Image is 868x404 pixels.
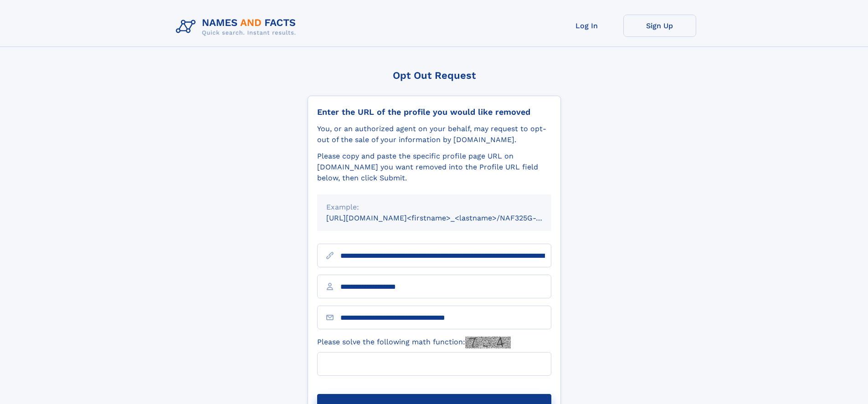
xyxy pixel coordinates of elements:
[308,70,561,81] div: Opt Out Request
[317,123,551,145] div: You, or an authorized agent on your behalf, may request to opt-out of the sale of your informatio...
[172,15,303,39] img: Logo Names and Facts
[317,337,511,348] label: Please solve the following math function:
[550,15,623,37] a: Log In
[317,151,551,184] div: Please copy and paste the specific profile page URL on [DOMAIN_NAME] you want removed into the Pr...
[623,15,696,37] a: Sign Up
[317,107,551,117] div: Enter the URL of the profile you would like removed
[326,202,542,213] div: Example:
[326,214,569,222] small: [URL][DOMAIN_NAME]<firstname>_<lastname>/NAF325G-xxxxxxxx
